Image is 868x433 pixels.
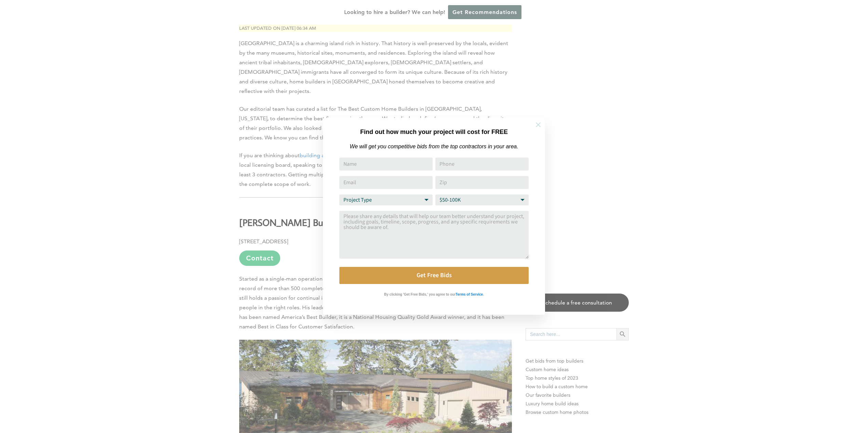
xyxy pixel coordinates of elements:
button: Get Free Bids [339,267,529,284]
strong: Find out how much your project will cost for FREE [360,128,508,135]
input: Name [339,158,433,171]
strong: Terms of Service [456,293,483,296]
input: Phone [435,158,529,171]
iframe: Drift Widget Chat Controller [834,399,860,425]
button: Close [526,113,550,137]
select: Project Type [339,194,433,205]
input: Zip [435,176,529,189]
strong: . [483,293,484,296]
textarea: Comment or Message [339,211,529,259]
strong: By clicking 'Get Free Bids,' you agree to our [384,293,456,296]
em: We will get you competitive bids from the top contractors in your area. [350,144,518,149]
a: Terms of Service [456,291,483,297]
select: Budget Range [435,194,529,205]
input: Email Address [339,176,433,189]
